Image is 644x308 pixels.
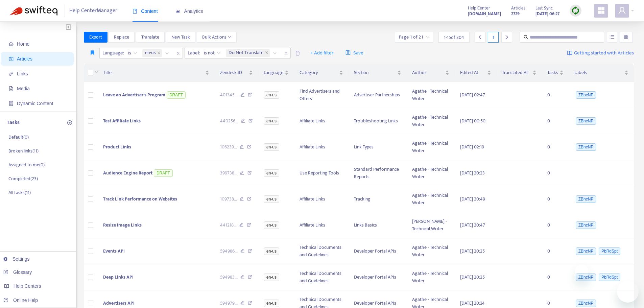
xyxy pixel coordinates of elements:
p: All tasks ( 11 ) [8,189,31,196]
span: Resize Image Links [103,221,142,229]
span: [DATE] 20:23 [460,169,485,177]
td: Agathe - Technical Writer [407,160,454,186]
p: Assigned to me ( 0 ) [8,161,45,168]
span: Help Center [468,4,490,12]
td: Affiliate Links [294,212,349,238]
span: [DATE] 20:25 [460,273,485,281]
strong: [DOMAIN_NAME] [468,10,501,18]
td: Agathe - Technical Writer [407,108,454,134]
span: [DATE] 00:50 [460,117,485,125]
button: Replace [109,32,135,43]
img: image-link [567,50,572,56]
img: Swifteq [10,6,57,16]
span: Replace [114,33,129,41]
span: Bulk Actions [202,33,231,41]
span: Leave an Advertiser’s Program [103,91,165,99]
p: Broken links ( 11 ) [8,147,39,155]
p: Completed ( 23 ) [8,175,38,182]
button: Translate [136,32,165,43]
span: 594986 ... [220,247,238,255]
td: 0 [542,264,569,290]
th: Zendesk ID [215,64,259,82]
td: Advertiser Partnerships [349,82,407,108]
td: Agathe - Technical Writer [407,82,454,108]
span: Help Center Manager [69,4,117,17]
span: en-us [264,117,279,125]
span: 594983 ... [220,274,238,281]
span: unordered-list [610,34,614,39]
span: Language : [100,48,125,58]
td: 0 [542,160,569,186]
td: Tracking [349,186,407,212]
span: en-us [264,221,279,229]
td: 0 [542,238,569,264]
span: Help Centers [14,283,41,289]
span: appstore [597,6,605,15]
span: Label : [185,48,201,58]
span: New Task [171,33,190,41]
p: Default ( 0 ) [8,134,29,141]
span: plus-circle [67,120,72,125]
span: en-us [264,274,279,281]
span: Articles [511,4,525,12]
td: Agathe - Technical Writer [407,134,454,160]
span: Deep Links API [103,273,134,281]
td: 0 [542,186,569,212]
span: close [282,49,290,57]
button: Bulk Actionsdown [197,32,237,43]
a: [DOMAIN_NAME] [468,10,501,18]
th: Translated At [497,64,542,82]
span: Section [354,69,396,76]
span: close [174,49,183,57]
td: Affiliate Links [294,134,349,160]
span: Dynamic Content [17,101,53,106]
span: en-us [264,300,279,307]
span: delete [295,51,300,56]
span: en-us [264,169,279,177]
span: 440256 ... [220,117,238,125]
span: 594979 ... [220,300,238,307]
img: sync.dc5367851b00ba804db3.png [571,6,580,15]
span: [DATE] 02:47 [460,91,485,99]
span: en-us [145,49,156,57]
span: Tasks [547,69,558,76]
span: en-us [264,91,279,99]
span: [DATE] 20:49 [460,195,485,203]
td: 0 [542,134,569,160]
span: 401345 ... [220,91,238,99]
p: Tasks [7,119,20,127]
div: 1 [488,32,499,43]
span: area-chart [175,9,180,14]
span: Labels [574,69,623,76]
span: file-image [9,86,14,91]
span: [DATE] 20:24 [460,299,485,307]
td: Technical Documents and Guidelines [294,238,349,264]
td: Standard Performance Reports [349,160,407,186]
span: left [478,35,482,40]
span: Do Not Translate [226,49,270,57]
span: Last Sync [535,4,553,12]
span: Home [17,41,29,47]
span: Articles [17,56,32,62]
th: Section [349,64,407,82]
span: Category [300,69,338,76]
span: close [265,51,268,55]
span: Media [17,86,30,91]
a: Glossary [3,269,32,275]
span: ZBhcNP [576,195,596,203]
a: Settings [3,256,30,262]
span: home [9,42,14,46]
button: unordered-list [607,32,617,43]
span: ZBhcNP [576,91,596,99]
th: Labels [569,64,634,82]
iframe: Button to launch messaging window [617,281,639,303]
th: Author [407,64,454,82]
span: Product Links [103,143,131,151]
iframe: Close message [575,265,589,278]
span: en-us [264,247,279,255]
span: en-us [264,143,279,151]
span: save [345,50,351,55]
span: ZBhcNP [576,300,596,307]
span: Translated At [502,69,531,76]
span: + Add filter [310,49,334,57]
